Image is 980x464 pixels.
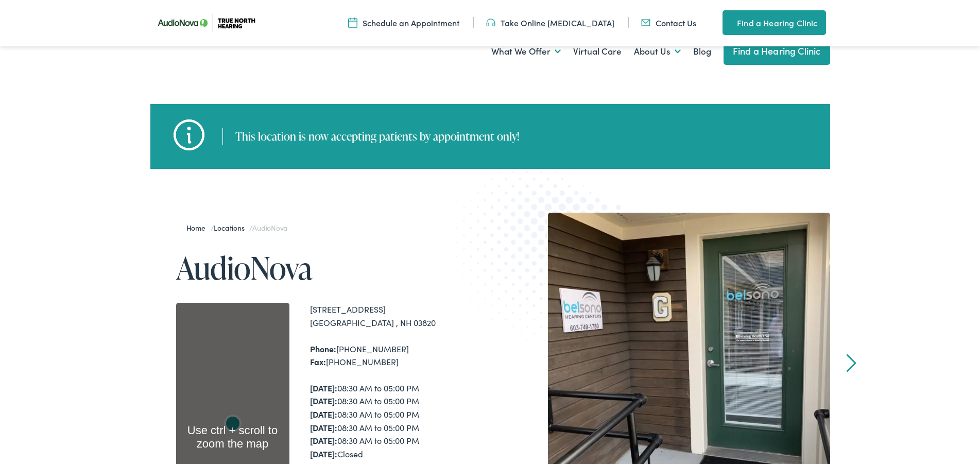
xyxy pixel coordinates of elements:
strong: [DATE]: [310,448,337,459]
a: Locations [214,222,249,233]
a: What We Offer [491,32,561,71]
a: Contact Us [641,17,696,28]
a: Blog [693,32,711,71]
strong: Fax: [310,356,326,367]
img: Mail icon in color code ffb348, used for communication purposes [641,17,650,28]
img: utility icon [723,16,732,29]
div: [PHONE_NUMBER] [PHONE_NUMBER] [310,342,490,369]
strong: [DATE]: [310,382,337,393]
div: [STREET_ADDRESS] [GEOGRAPHIC_DATA] , NH 03820 [310,303,490,329]
a: About Us [634,32,681,71]
a: Schedule an Appointment [348,17,459,28]
span: AudioNova [252,222,287,233]
div: AudioNova [220,413,245,437]
strong: [DATE]: [310,408,337,420]
strong: [DATE]: [310,395,337,406]
a: Take Online [MEDICAL_DATA] [486,17,614,28]
h1: AudioNova [176,251,490,285]
strong: [DATE]: [310,435,337,446]
strong: [DATE]: [310,422,337,433]
span: / / [186,222,288,233]
a: Home [186,222,211,233]
strong: Phone: [310,343,336,354]
a: Find a Hearing Clinic [724,37,830,65]
a: Find a Hearing Clinic [723,10,826,35]
img: Icon symbolizing a calendar in color code ffb348 [348,17,357,28]
div: This location is now accepting patients by appointment only! [222,128,520,145]
a: Next [846,354,856,372]
img: hh-icons.png [168,114,210,156]
a: Virtual Care [573,32,622,71]
img: Headphones icon in color code ffb348 [486,17,495,28]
